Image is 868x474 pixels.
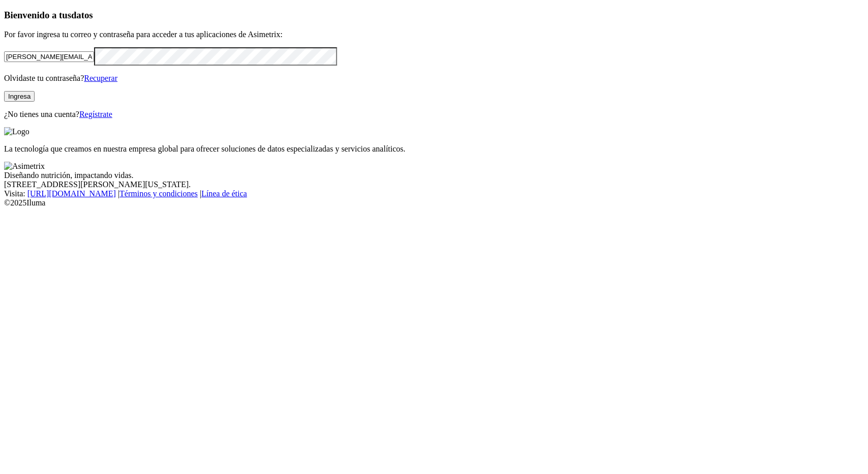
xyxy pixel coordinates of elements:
a: Términos y condiciones [119,189,198,198]
p: La tecnología que creamos en nuestra empresa global para ofrecer soluciones de datos especializad... [4,144,864,154]
p: Por favor ingresa tu correo y contraseña para acceder a tus aplicaciones de Asimetrix: [4,30,864,39]
div: Visita : | | [4,189,864,198]
a: [URL][DOMAIN_NAME] [27,189,116,198]
img: Logo [4,127,29,136]
a: Línea de ética [201,189,247,198]
a: Recuperar [84,74,117,82]
div: © 2025 Iluma [4,198,864,208]
div: [STREET_ADDRESS][PERSON_NAME][US_STATE]. [4,180,864,189]
img: Asimetrix [4,162,45,171]
div: Diseñando nutrición, impactando vidas. [4,171,864,180]
button: Ingresa [4,91,35,102]
a: Regístrate [79,110,112,118]
p: ¿No tienes una cuenta? [4,110,864,119]
h3: Bienvenido a tus [4,10,864,21]
input: Tu correo [4,51,94,62]
span: datos [71,10,93,20]
p: Olvidaste tu contraseña? [4,74,864,83]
